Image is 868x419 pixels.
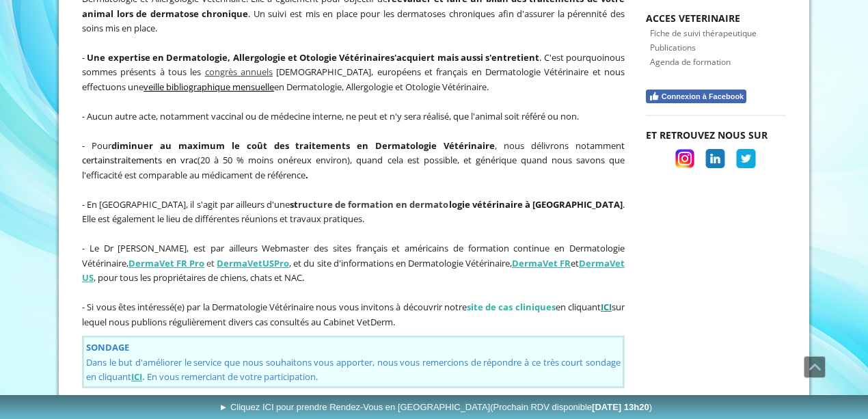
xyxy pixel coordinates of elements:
[592,402,649,412] b: [DATE] 13h20
[147,370,318,383] span: En vous remerciant de votre participation.
[646,90,746,103] button: Connexion à Facebook
[650,55,731,68] a: Agenda de formation
[390,51,539,64] b: s'acquiert mais aussi s'entretient
[131,370,142,383] a: ICI
[131,370,145,383] span: .
[650,27,757,39] span: Fiche de suivi thérapeutique
[82,66,625,93] span: [DEMOGRAPHIC_DATA], européens et français en Dermatologie Vétérinaire et nous effectuons une en D...
[601,301,612,313] a: ICI
[804,356,826,378] a: Défiler vers le haut
[540,301,556,313] span: ues
[82,301,625,328] span: - Si vous êtes intéressé(e) par la Dermatologie Vétérinaire nous vous invitons à découvrir notre ...
[86,341,129,353] strong: SONDAGE
[512,257,571,269] a: DermaVet FR
[650,40,696,53] a: Publications
[306,169,308,181] strong: .
[290,198,623,211] strong: st logie vétérinaire à [GEOGRAPHIC_DATA]
[646,129,768,141] strong: ET RETROUVEZ NOUS SUR
[219,402,652,412] span: ► Cliquez ICI pour prendre Rendez-Vous en [GEOGRAPHIC_DATA]
[114,154,198,166] a: traitements en vrac
[82,110,579,122] span: - Aucun autre acte, notamment vaccinal ou de médecine interne, ne peut et n'y sera réalisé, que l...
[804,357,825,377] span: Défiler vers le haut
[144,81,274,93] a: veille bibliographique mensuelle
[650,42,696,53] span: Publications
[675,149,694,168] img: image.jpg
[82,51,85,64] span: -
[111,139,495,152] strong: diminuer au maximum le coût des traitements en Dermatologie Vétérinaire
[736,149,756,168] img: image.jpg
[339,51,390,64] b: Vétérinaire
[490,402,652,412] span: (Prochain RDV disponible )
[650,56,731,68] span: Agenda de formation
[82,139,625,181] span: - Pour , nous délivrons notammen (20 à 50 % moins onéreux environ), quand cela est possible, et g...
[217,257,289,269] a: DermaVetUSPro
[298,198,449,211] span: ructure de formation en dermato
[217,257,289,269] strong: DermaVet Pro
[87,51,337,64] b: Une expertise en Dermatologie, Allergologie et Otologie
[467,301,556,313] span: site de cas cliniq
[705,149,725,168] img: image.jpg
[650,26,757,39] a: Fiche de suivi thérapeutique
[206,257,215,269] span: et
[86,356,621,383] span: Dans le but d'améliorer le service que nous souhaitons vous apporter, nous vous remercions de rép...
[205,66,273,78] a: congrès annuels
[128,257,204,269] a: DermaVet FR Pro
[82,198,625,226] span: - En [GEOGRAPHIC_DATA], il s'agit par ailleurs d'une . Elle est également le lieu de différentes ...
[262,257,274,269] span: US
[646,12,740,25] strong: ACCES VETERINAIRE
[539,51,604,64] span: . C'est pourquoi
[82,242,625,284] span: - Le Dr [PERSON_NAME], est par ailleurs Webmaster des sites français et américains de formation c...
